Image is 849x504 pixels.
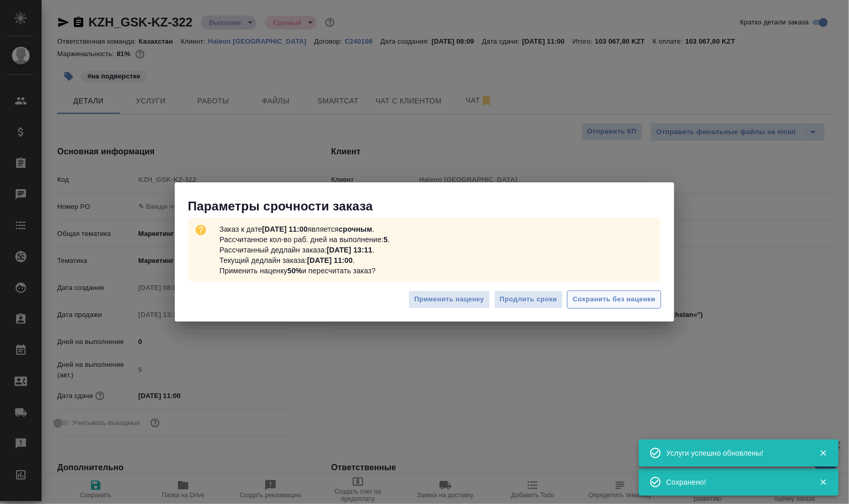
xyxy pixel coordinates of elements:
[573,294,655,306] span: Сохранить без наценки
[494,290,563,309] button: Продлить сроки
[813,448,834,458] button: Закрыть
[384,235,388,244] b: 5
[500,294,557,306] span: Продлить сроки
[567,290,661,309] button: Сохранить без наценки
[408,290,490,309] button: Применить наценку
[288,267,302,275] b: 50%
[262,225,308,233] b: [DATE] 11:00
[188,198,674,215] p: Параметры срочности заказа
[666,448,804,458] div: Услуги успешно обновлены!
[666,477,804,487] div: Сохранено!
[813,478,834,487] button: Закрыть
[339,225,372,233] b: срочным
[215,220,394,280] p: Заказ к дате является . Рассчитанное кол-во раб. дней на выполнение: . Рассчитанный дедлайн заказ...
[327,246,372,254] b: [DATE] 13:11
[414,294,484,306] span: Применить наценку
[307,256,353,264] b: [DATE] 11:00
